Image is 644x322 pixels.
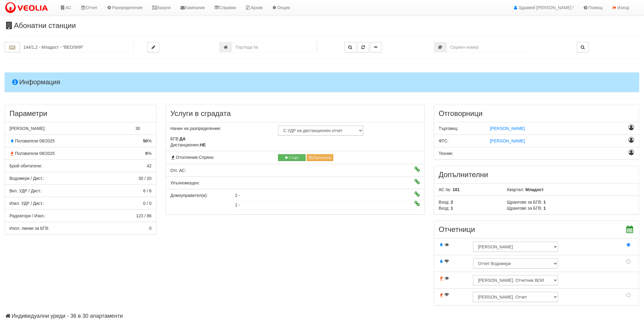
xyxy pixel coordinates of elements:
[439,226,635,233] h3: Отчетници
[9,138,55,143] span: Ползватели 08/2025
[451,200,453,205] b: 2
[145,151,148,156] strong: 0
[439,151,453,156] span: Техник:
[199,155,214,160] span: Спряно
[170,155,214,160] span: Отопление:
[9,151,55,156] span: Ползватели 08/2025
[149,226,152,231] span: 0
[9,213,46,218] span: Радиатори / Изкл.:
[145,150,152,156] span: %
[307,154,333,161] button: Протоколи
[526,187,544,192] b: Младост
[5,22,639,30] h3: Абонатни станции
[5,72,639,92] h4: Информация
[439,200,450,205] span: Вход:
[143,138,148,143] strong: 50
[235,193,240,198] span: 2 -
[170,168,186,173] span: Отговорник АС
[143,138,152,144] span: %
[453,187,460,192] b: 181
[170,142,206,147] span: Дистанционен:
[439,171,635,179] h3: Допълнителни
[5,2,51,14] img: VeoliaLogo.png
[143,201,152,206] span: 0 / 0
[9,188,42,193] span: Вкл. УДР / Дист.:
[20,42,134,52] input: Абонатна станция
[5,138,156,144] div: % от апартаментите с консумация по отчет за БГВ през миналия месец
[439,110,635,117] h3: Отговорници
[9,201,44,206] span: Изкл. УДР / Дист.:
[507,200,542,205] span: Щрангове за БГВ:
[9,126,46,131] span: [PERSON_NAME]:
[490,138,525,143] span: [PERSON_NAME]
[451,206,453,211] b: 1
[136,213,152,218] span: 123 / 86
[439,187,452,192] span: АС №:
[180,136,186,141] strong: ДА
[9,163,42,168] span: Брой обитатели:
[439,126,459,131] span: Търговец:
[147,163,152,168] span: 42
[5,150,156,156] div: % от апартаментите с консумация по отчет за отопление през миналия месец
[170,126,221,131] span: Начин на разпределение:
[138,176,152,181] span: 30 / 20
[629,138,635,142] i: Назначаване като отговорник ФТС
[9,110,152,117] h3: Параметри
[629,150,635,155] i: Назначаване като отговорник Техник
[447,42,532,52] input: Сериен номер
[507,206,542,211] span: Щрангове за БГВ:
[170,110,420,117] h3: Услуги в сградата
[278,154,306,161] button: Старт
[490,126,525,131] span: [PERSON_NAME]
[135,126,140,131] span: 30
[232,42,317,52] input: Партида №
[439,138,449,143] span: ФТС:
[9,176,44,181] span: Водомери / Дист.:
[170,136,186,141] span: БГВ:
[9,226,49,231] span: Изол. линии за БГВ:
[544,206,546,211] b: 1
[170,180,200,185] span: Упълномощен:
[507,187,524,192] span: Квартал:
[170,193,208,198] span: Домоуправител(и):
[544,200,546,205] b: 1
[629,125,635,130] i: Назначаване като отговорник Търговец
[143,188,152,193] span: 6 / 6
[200,142,206,147] strong: НЕ
[5,313,639,319] h4: Индивидуални уреди - 36 в 30 апартаменти
[439,206,450,211] span: Вход:
[235,202,240,207] span: 1 -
